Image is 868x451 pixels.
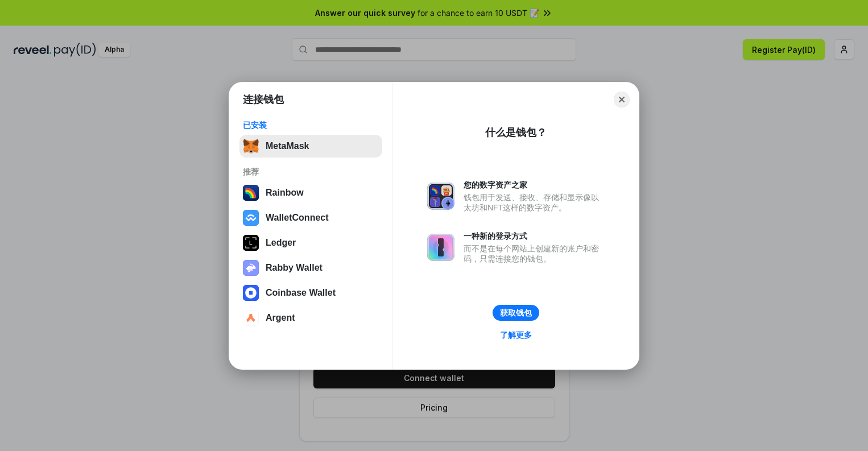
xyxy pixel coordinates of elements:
div: MetaMask [266,141,309,151]
div: WalletConnect [266,213,329,223]
div: Argent [266,313,295,323]
button: Coinbase Wallet [239,282,382,304]
img: svg+xml,%3Csvg%20width%3D%22120%22%20height%3D%22120%22%20viewBox%3D%220%200%20120%20120%22%20fil... [243,185,259,201]
div: Ledger [266,238,296,248]
a: 了解更多 [493,328,539,342]
button: Rainbow [239,181,382,204]
img: svg+xml,%3Csvg%20fill%3D%22none%22%20height%3D%2233%22%20viewBox%3D%220%200%2035%2033%22%20width%... [243,138,259,154]
button: Rabby Wallet [239,256,382,279]
img: svg+xml,%3Csvg%20width%3D%2228%22%20height%3D%2228%22%20viewBox%3D%220%200%2028%2028%22%20fill%3D... [243,310,259,326]
div: 获取钱包 [500,308,532,318]
div: 而不是在每个网站上创建新的账户和密码，只需连接您的钱包。 [464,243,605,264]
h1: 连接钱包 [243,93,284,106]
button: WalletConnect [239,206,382,229]
button: MetaMask [239,135,382,158]
button: 获取钱包 [493,305,539,321]
img: svg+xml,%3Csvg%20xmlns%3D%22http%3A%2F%2Fwww.w3.org%2F2000%2Fsvg%22%20fill%3D%22none%22%20viewBox... [427,183,454,210]
div: Rainbow [266,188,304,198]
button: Close [614,92,630,107]
div: 了解更多 [500,330,532,340]
img: svg+xml,%3Csvg%20xmlns%3D%22http%3A%2F%2Fwww.w3.org%2F2000%2Fsvg%22%20width%3D%2228%22%20height%3... [243,235,259,251]
div: Rabby Wallet [266,263,323,273]
div: 推荐 [243,167,379,177]
img: svg+xml,%3Csvg%20width%3D%2228%22%20height%3D%2228%22%20viewBox%3D%220%200%2028%2028%22%20fill%3D... [243,285,259,301]
img: svg+xml,%3Csvg%20width%3D%2228%22%20height%3D%2228%22%20viewBox%3D%220%200%2028%2028%22%20fill%3D... [243,210,259,226]
div: 什么是钱包？ [485,126,547,139]
div: 已安装 [243,120,379,130]
img: svg+xml,%3Csvg%20xmlns%3D%22http%3A%2F%2Fwww.w3.org%2F2000%2Fsvg%22%20fill%3D%22none%22%20viewBox... [427,234,454,261]
div: Coinbase Wallet [266,288,336,298]
div: 钱包用于发送、接收、存储和显示像以太坊和NFT这样的数字资产。 [464,192,605,213]
div: 您的数字资产之家 [464,180,605,190]
button: Ledger [239,231,382,254]
div: 一种新的登录方式 [464,231,605,241]
button: Argent [239,307,382,329]
img: svg+xml,%3Csvg%20xmlns%3D%22http%3A%2F%2Fwww.w3.org%2F2000%2Fsvg%22%20fill%3D%22none%22%20viewBox... [243,260,259,276]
